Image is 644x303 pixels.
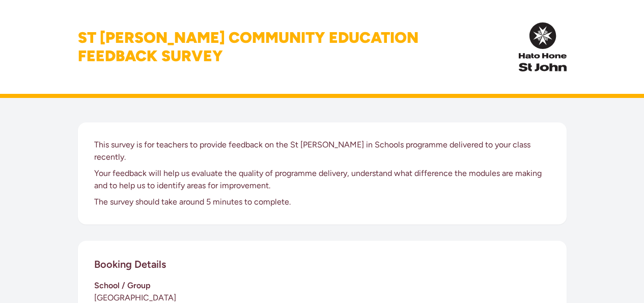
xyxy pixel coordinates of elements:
[94,167,550,192] p: Your feedback will help us evaluate the quality of programme delivery, understand what difference...
[94,280,550,292] h3: School / Group
[78,29,418,65] h1: St [PERSON_NAME] Community Education Feedback Survey
[94,196,550,208] p: The survey should take around 5 minutes to complete.
[519,22,566,71] img: InPulse
[94,257,166,271] h2: Booking Details
[94,139,550,163] p: This survey is for teachers to provide feedback on the St [PERSON_NAME] in Schools programme deli...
